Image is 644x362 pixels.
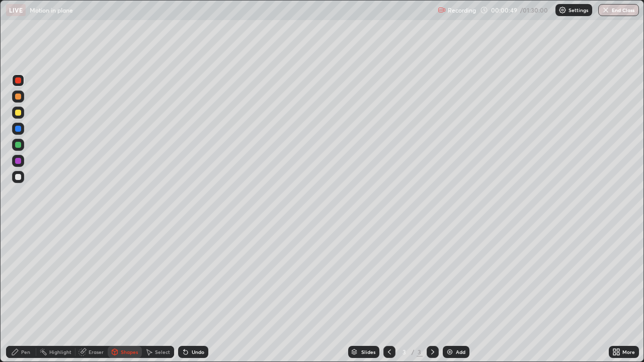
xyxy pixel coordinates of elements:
p: Recording [448,7,476,14]
div: Eraser [89,349,104,354]
button: End Class [598,4,639,16]
div: Shapes [121,349,138,354]
div: / [412,349,415,355]
img: add-slide-button [446,348,454,356]
div: 3 [417,347,423,356]
div: Pen [21,349,30,354]
div: More [622,349,635,354]
div: Slides [361,349,375,354]
p: Motion in plane [30,6,73,14]
div: Select [155,349,170,354]
img: recording.375f2c34.svg [438,6,446,14]
p: LIVE [9,6,23,14]
p: Settings [569,8,588,13]
div: Undo [192,349,204,354]
img: end-class-cross [602,6,610,14]
img: class-settings-icons [558,6,567,14]
div: Highlight [49,349,71,354]
div: Add [456,349,465,354]
div: 3 [399,349,410,355]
